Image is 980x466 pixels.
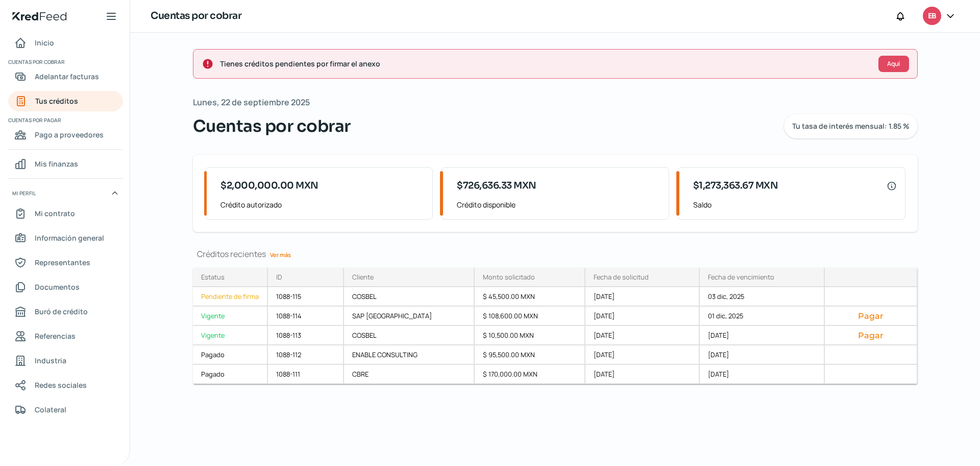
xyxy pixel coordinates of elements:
div: 1088-114 [268,307,345,326]
a: Vigente [193,326,268,345]
div: [DATE] [585,345,700,365]
div: [DATE] [700,326,825,345]
span: Mi perfil [12,189,36,198]
a: Pendiente de firma [193,287,268,307]
div: ID [276,272,282,282]
a: Buró de crédito [8,301,123,322]
div: CBRE [344,365,475,384]
a: Pagado [193,365,268,384]
span: Documentos [35,281,80,293]
div: [DATE] [700,345,825,365]
a: Información general [8,228,123,248]
span: Industria [35,354,66,367]
span: $726,636.33 MXN [457,179,536,193]
span: EB [928,10,936,22]
span: Pago a proveedores [35,128,104,141]
span: Saldo [693,198,897,211]
a: Mi contrato [8,203,123,224]
span: Lunes, 22 de septiembre 2025 [193,95,310,110]
span: Buró de crédito [35,305,88,318]
div: Estatus [201,272,225,282]
span: Inicio [35,36,54,49]
span: Cuentas por cobrar [193,114,351,138]
div: $ 108,600.00 MXN [475,307,586,326]
span: Referencias [35,330,76,342]
a: Industria [8,351,123,371]
span: Crédito disponible [457,198,660,211]
span: $2,000,000.00 MXN [220,179,318,193]
a: Ver más [266,247,295,263]
span: Cuentas por cobrar [8,57,121,66]
a: Pagado [193,345,268,365]
span: Aquí [887,61,900,67]
span: Adelantar facturas [35,70,99,83]
div: [DATE] [585,326,700,345]
a: Documentos [8,277,123,297]
span: Información general [35,231,104,244]
div: Monto solicitado [483,272,535,282]
a: Pago a proveedores [8,125,123,145]
div: Cliente [352,272,374,282]
span: Cuentas por pagar [8,115,121,125]
div: $ 10,500.00 MXN [475,326,586,345]
a: Tus créditos [8,91,123,111]
div: $ 95,500.00 MXN [475,345,586,365]
span: Tus créditos [35,95,78,107]
a: Vigente [193,307,268,326]
div: $ 45,500.00 MXN [475,287,586,307]
span: Tu tasa de interés mensual: 1.85 % [792,123,910,130]
a: Inicio [8,33,123,53]
span: $1,273,363.67 MXN [693,179,778,193]
button: Pagar [833,330,909,340]
span: Redes sociales [35,379,87,391]
div: Fecha de vencimiento [708,272,774,282]
div: 1088-112 [268,345,345,365]
a: Colateral [8,400,123,420]
a: Redes sociales [8,375,123,395]
div: 1088-113 [268,326,345,345]
button: Pagar [833,311,909,321]
a: Representantes [8,252,123,273]
div: SAP [GEOGRAPHIC_DATA] [344,307,475,326]
h1: Cuentas por cobrar [151,9,241,24]
span: Tienes créditos pendientes por firmar el anexo [220,57,870,70]
div: COSBEL [344,326,475,345]
span: Representantes [35,256,90,269]
div: [DATE] [585,287,700,307]
div: [DATE] [700,365,825,384]
div: 1088-111 [268,365,345,384]
div: Créditos recientes [193,248,918,260]
div: Fecha de solicitud [594,272,649,282]
div: ENABLE CONSULTING [344,345,475,365]
div: 1088-115 [268,287,345,307]
a: Referencias [8,326,123,346]
span: Mi contrato [35,207,75,220]
div: $ 170,000.00 MXN [475,365,586,384]
div: [DATE] [585,365,700,384]
span: Colateral [35,403,66,416]
button: Aquí [878,56,909,72]
div: COSBEL [344,287,475,307]
a: Adelantar facturas [8,66,123,87]
div: 01 dic, 2025 [700,307,825,326]
span: Crédito autorizado [220,198,424,211]
span: Mis finanzas [35,157,78,170]
div: 03 dic, 2025 [700,287,825,307]
div: [DATE] [585,307,700,326]
a: Mis finanzas [8,154,123,174]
